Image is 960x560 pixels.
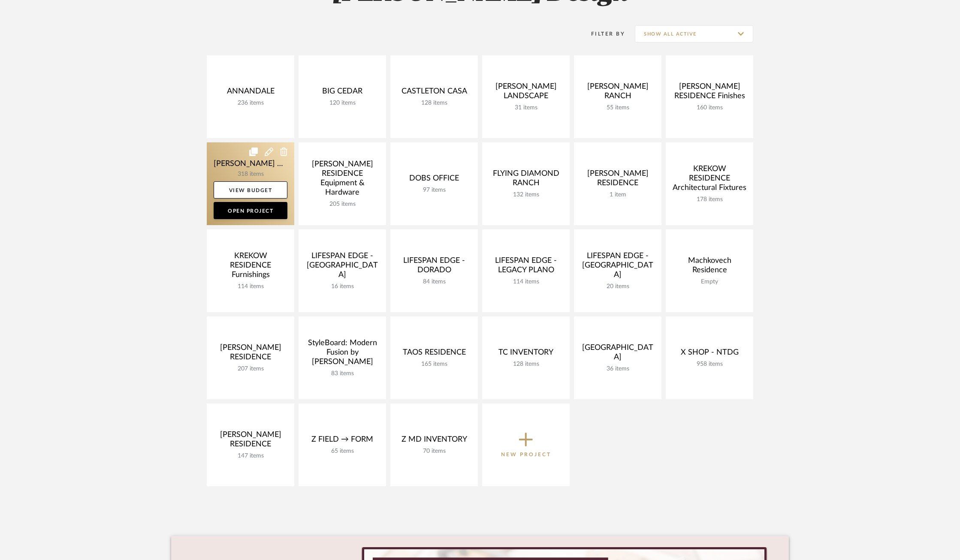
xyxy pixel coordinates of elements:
[580,30,625,38] div: Filter By
[489,348,563,361] div: TC INVENTORY
[489,256,563,278] div: LIFESPAN EDGE - LEGACY PLANO
[489,278,563,286] div: 114 items
[305,201,379,208] div: 205 items
[581,169,655,191] div: [PERSON_NAME] RESIDENCE
[397,174,471,187] div: DOBS OFFICE
[397,278,471,286] div: 84 items
[305,87,379,99] div: BIG CEDAR
[397,99,471,107] div: 128 items
[581,104,655,111] div: 55 items
[214,430,287,452] div: [PERSON_NAME] RESIDENCE
[214,202,287,219] a: Open Project
[489,104,563,111] div: 31 items
[673,361,746,368] div: 958 items
[673,164,746,196] div: KREKOW RESIDENCE Architectural Fixtures
[214,251,287,283] div: KREKOW RESIDENCE Furnishings
[489,169,563,191] div: FLYING DIAMOND RANCH
[673,278,746,286] div: Empty
[214,181,287,199] a: View Budget
[305,338,379,370] div: StyleBoard: Modern Fusion by [PERSON_NAME]
[397,87,471,99] div: CASTLETON CASA
[305,160,379,201] div: [PERSON_NAME] RESIDENCE Equipment & Hardware
[305,370,379,377] div: 83 items
[305,448,379,455] div: 65 items
[305,435,379,448] div: Z FIELD → FORM
[397,435,471,448] div: Z MD INVENTORY
[673,104,746,111] div: 160 items
[673,256,746,278] div: Machkovech Residence
[581,82,655,104] div: [PERSON_NAME] RANCH
[482,403,570,486] button: New Project
[305,283,379,290] div: 16 items
[397,187,471,194] div: 97 items
[673,196,746,203] div: 178 items
[673,82,746,104] div: [PERSON_NAME] RESIDENCE Finishes
[305,251,379,283] div: LIFESPAN EDGE - [GEOGRAPHIC_DATA]
[581,191,655,199] div: 1 item
[214,343,287,365] div: [PERSON_NAME] RESIDENCE
[581,343,655,365] div: [GEOGRAPHIC_DATA]
[214,283,287,290] div: 114 items
[214,87,287,99] div: ANNANDALE
[214,365,287,373] div: 207 items
[397,256,471,278] div: LIFESPAN EDGE - DORADO
[489,82,563,104] div: [PERSON_NAME] LANDSCAPE
[581,365,655,373] div: 36 items
[305,99,379,107] div: 120 items
[214,452,287,460] div: 147 items
[581,283,655,290] div: 20 items
[214,99,287,107] div: 236 items
[501,450,551,459] p: New Project
[397,448,471,455] div: 70 items
[581,251,655,283] div: LIFESPAN EDGE - [GEOGRAPHIC_DATA]
[397,348,471,361] div: TAOS RESIDENCE
[397,361,471,368] div: 165 items
[489,191,563,199] div: 132 items
[673,348,746,361] div: X SHOP - NTDG
[489,361,563,368] div: 128 items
